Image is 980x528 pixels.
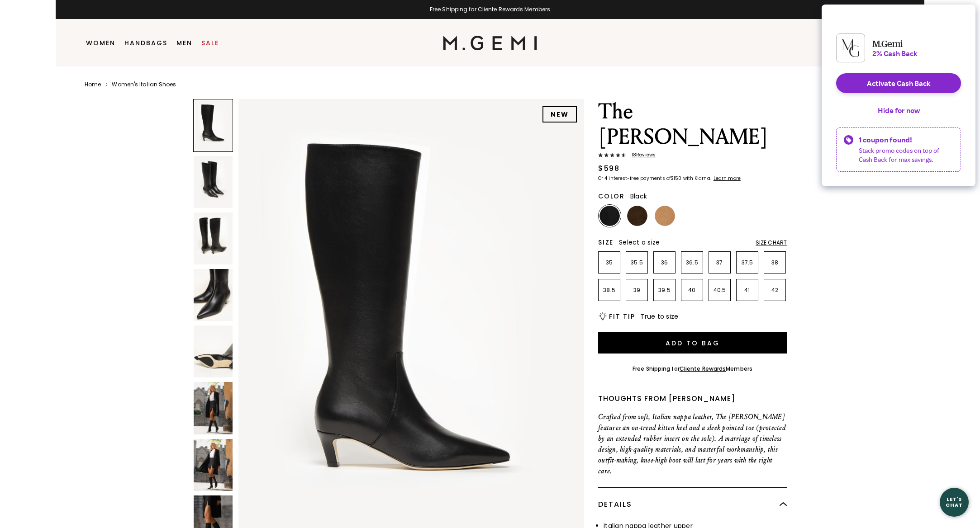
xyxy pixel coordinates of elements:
[756,239,787,246] div: Size Chart
[56,6,924,13] div: Free Shipping for Cliente Rewards Members
[655,206,675,226] img: Biscuit
[598,193,625,200] h2: Color
[194,325,233,377] img: The Tina
[599,206,620,226] img: Black
[654,259,675,266] p: 36
[598,163,619,174] div: $598
[598,411,787,476] p: Crafted from soft, Italian nappa leather, The [PERSON_NAME] features an on-trend kitten heel and ...
[598,332,787,354] button: Add to Bag
[176,39,192,47] a: Men
[709,287,730,294] p: 40.5
[599,287,620,294] p: 38.5
[194,382,233,434] img: The Tina
[940,496,969,508] div: Let's Chat
[671,175,681,182] klarna-placement-style-amount: $150
[764,287,785,294] p: 42
[737,287,758,294] p: 41
[598,239,614,246] h2: Size
[194,439,233,491] img: The Tina
[630,192,647,201] span: Black
[681,287,703,294] p: 40
[598,488,787,521] div: Details
[714,175,741,182] klarna-placement-style-cta: Learn more
[713,176,741,181] a: Learn more
[680,365,726,372] a: Cliente Rewards
[764,259,785,266] p: 38
[626,259,647,266] p: 35.5
[598,99,787,150] h1: The [PERSON_NAME]
[609,313,635,320] h2: Fit Tip
[598,393,787,404] div: Thoughts from [PERSON_NAME]
[627,206,647,226] img: Chocolate
[626,152,656,158] span: 18 Review s
[599,259,620,266] p: 35
[598,175,671,182] klarna-placement-style-body: Or 4 interest-free payments of
[633,365,752,372] div: Free Shipping for Members
[86,39,115,47] a: Women
[640,312,678,321] span: True to size
[112,81,176,88] a: Women's Italian Shoes
[619,238,660,247] span: Select a size
[598,152,787,160] a: 18Reviews
[709,259,730,266] p: 37
[626,287,647,294] p: 39
[443,36,538,50] img: M.Gemi
[201,39,219,47] a: Sale
[737,259,758,266] p: 37.5
[194,212,233,264] img: The Tina
[683,175,713,182] klarna-placement-style-body: with Klarna
[85,81,101,88] a: Home
[654,287,675,294] p: 39.5
[194,269,233,321] img: The Tina
[194,156,233,208] img: The Tina
[542,106,577,123] div: NEW
[681,259,703,266] p: 36.5
[124,39,167,47] a: Handbags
